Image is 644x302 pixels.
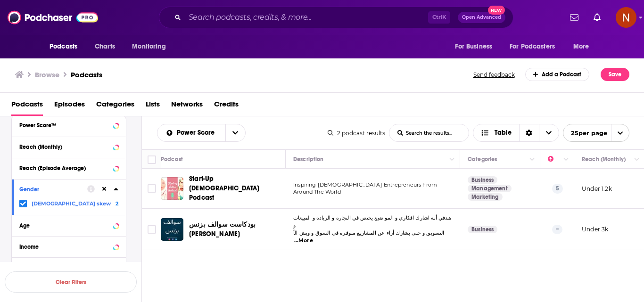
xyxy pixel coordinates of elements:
div: Reach (Monthly) [19,144,110,150]
span: Toggle select row [148,184,156,193]
a: Marketing [468,193,503,201]
button: Column Actions [561,154,572,165]
div: Podcast [161,154,183,165]
a: Podcasts [71,70,102,79]
span: Open Advanced [462,15,501,20]
p: 5 [552,184,563,193]
h2: Choose List sort [157,124,246,142]
button: Open AdvancedNew [458,12,505,23]
button: Choose View [473,124,559,142]
button: open menu [563,124,629,142]
button: open menu [125,38,178,56]
a: Business [468,176,497,184]
div: Gender [19,186,81,193]
span: التسويق و حتى بشارك أراء عن المشاريع متوفرة في السوق و ويش الأ [293,229,445,236]
p: Under 3k [582,225,608,233]
div: Categories [468,154,497,165]
a: Categories [96,97,134,116]
div: Reach (Episode Average) [19,165,110,171]
img: بودكاست سوالف بزنس مع أحمد [161,218,183,241]
a: Credits [214,97,239,116]
a: Lists [146,97,160,116]
span: [DEMOGRAPHIC_DATA] skew [32,200,111,207]
span: بودكاست سوالف بزنس [PERSON_NAME] [189,220,256,238]
button: open menu [43,38,90,56]
button: Column Actions [446,154,458,165]
span: Charts [95,40,115,53]
button: Age [19,219,118,231]
span: Monitoring [132,40,165,53]
p: Under 1.2k [582,185,612,193]
span: Inspiring [DEMOGRAPHIC_DATA] Entrepreneurs From Around The World [293,181,437,196]
div: Description [293,154,323,165]
button: Income [19,240,118,252]
button: open menu [157,130,225,136]
span: New [488,6,505,15]
div: Search podcasts, credits, & more... [159,7,513,28]
span: Logged in as AdelNBM [616,7,636,28]
button: open menu [225,124,245,141]
span: Table [495,130,512,136]
a: Show notifications dropdown [566,9,582,25]
span: Ctrl K [428,11,450,24]
a: Business [468,226,497,233]
a: Podcasts [11,97,43,116]
span: 25 per page [563,126,607,140]
span: ...More [294,237,313,245]
div: Sort Direction [519,124,539,141]
span: Power Score [177,130,218,136]
div: Power Score™ [19,122,110,129]
a: Charts [89,38,121,56]
div: 2 podcast results [328,130,385,137]
button: Clear Filters [5,271,137,293]
button: Column Actions [631,154,643,165]
img: Start-Up Ladies Podcast [161,177,183,200]
span: For Podcasters [510,40,555,53]
span: Start-Up [DEMOGRAPHIC_DATA] Podcast [189,175,259,202]
button: Reach (Monthly) [19,141,118,153]
button: Show profile menu [616,7,636,28]
button: open menu [504,38,569,56]
button: open menu [567,38,601,56]
span: Podcasts [50,40,77,53]
input: Search podcasts, credits, & more... [185,10,428,25]
span: For Business [455,40,492,53]
img: User Profile [616,7,636,28]
span: 2 [116,200,118,207]
div: Income [19,244,110,250]
a: Add a Podcast [525,68,590,81]
button: Show More [12,257,126,278]
button: Reach (Episode Average) [19,162,118,174]
div: Reach (Monthly) [582,154,626,165]
h3: Browse [35,70,59,79]
p: -- [552,225,562,234]
button: open menu [448,38,504,56]
a: بودكاست سوالف بزنس [PERSON_NAME] [189,220,282,239]
div: Power Score [548,154,561,165]
a: Start-Up [DEMOGRAPHIC_DATA] Podcast [189,174,282,203]
button: Send feedback [471,71,518,79]
img: Podchaser - Follow, Share and Rate Podcasts [8,8,98,26]
a: Episodes [54,97,85,116]
a: Show notifications dropdown [590,9,604,25]
span: Toggle select row [148,225,156,234]
button: Save [601,68,629,81]
button: Column Actions [527,154,538,165]
div: Age [19,222,110,229]
span: هدفي أنه اشارك افكاري و المواضيع يختص في التجارة و الريادة و المبيعات و [293,214,451,229]
a: Networks [171,97,203,116]
button: Power Score™ [19,119,118,131]
a: Management [468,185,512,192]
span: More [573,40,589,53]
